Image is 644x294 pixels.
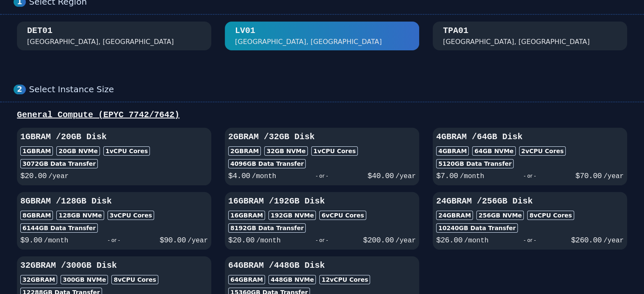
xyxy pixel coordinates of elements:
span: $ 26.00 [436,236,462,245]
div: TPA01 [443,25,468,37]
h3: 64GB RAM / 448 GB Disk [228,260,416,272]
button: DET01 [GEOGRAPHIC_DATA], [GEOGRAPHIC_DATA] [17,22,211,50]
button: 16GBRAM /192GB Disk16GBRAM192GB NVMe6vCPU Cores8192GB Data Transfer$20.00/month- or -$200.00/year [225,192,419,250]
div: 3072 GB Data Transfer [20,159,98,168]
span: $ 90.00 [160,236,186,245]
div: LV01 [235,25,255,37]
div: - or - [68,234,159,246]
button: TPA01 [GEOGRAPHIC_DATA], [GEOGRAPHIC_DATA] [433,22,627,50]
button: 1GBRAM /20GB Disk1GBRAM20GB NVMe1vCPU Cores3072GB Data Transfer$20.00/year [17,128,211,185]
div: 6 vCPU Cores [319,211,366,220]
span: $ 20.00 [228,236,254,245]
span: $ 200.00 [363,236,394,245]
h3: 2GB RAM / 32 GB Disk [228,131,416,143]
div: 2 vCPU Cores [519,146,566,156]
button: 8GBRAM /128GB Disk8GBRAM128GB NVMe3vCPU Cores6144GB Data Transfer$9.00/month- or -$90.00/year [17,192,211,250]
div: 4GB RAM [436,146,469,156]
span: $ 9.00 [20,236,42,245]
div: Select Instance Size [29,84,630,95]
div: [GEOGRAPHIC_DATA], [GEOGRAPHIC_DATA] [235,37,382,47]
div: 5120 GB Data Transfer [436,159,514,168]
div: - or - [281,234,363,246]
span: $ 260.00 [571,236,602,245]
div: - or - [484,170,575,182]
div: 64 GB NVMe [472,146,516,156]
div: [GEOGRAPHIC_DATA], [GEOGRAPHIC_DATA] [443,37,590,47]
span: /year [603,173,624,180]
span: /year [603,237,624,245]
div: 8 vCPU Cores [527,211,574,220]
div: 32 GB NVMe [264,146,308,156]
h3: 4GB RAM / 64 GB Disk [436,131,624,143]
span: $ 40.00 [368,172,394,180]
span: $ 20.00 [20,172,47,180]
div: 300 GB NVMe [61,275,108,284]
div: 3 vCPU Cores [108,211,154,220]
span: /month [256,237,281,245]
div: 20 GB NVMe [56,146,100,156]
div: 8 vCPU Cores [111,275,158,284]
div: [GEOGRAPHIC_DATA], [GEOGRAPHIC_DATA] [27,37,174,47]
div: 16GB RAM [228,211,265,220]
h3: 16GB RAM / 192 GB Disk [228,195,416,207]
div: 128 GB NVMe [56,211,104,220]
div: 24GB RAM [436,211,473,220]
div: - or - [276,170,367,182]
div: 2GB RAM [228,146,261,156]
div: - or - [489,234,571,246]
span: /month [44,237,69,245]
button: 4GBRAM /64GB Disk4GBRAM64GB NVMe2vCPU Cores5120GB Data Transfer$7.00/month- or -$70.00/year [433,128,627,185]
h3: 32GB RAM / 300 GB Disk [20,260,208,272]
span: $ 70.00 [575,172,602,180]
span: $ 4.00 [228,172,250,180]
div: 12 vCPU Cores [319,275,370,284]
div: DET01 [27,25,53,37]
div: 2 [14,85,26,94]
span: $ 7.00 [436,172,458,180]
button: LV01 [GEOGRAPHIC_DATA], [GEOGRAPHIC_DATA] [225,22,419,50]
span: /month [464,237,489,245]
span: /year [188,237,208,245]
div: 256 GB NVMe [476,211,524,220]
div: 1GB RAM [20,146,53,156]
div: 8GB RAM [20,211,53,220]
h3: 24GB RAM / 256 GB Disk [436,195,624,207]
span: /year [48,173,69,180]
span: /year [395,173,416,180]
div: 8192 GB Data Transfer [228,223,306,233]
div: 32GB RAM [20,275,57,284]
span: /month [460,173,484,180]
div: 1 vCPU Cores [311,146,358,156]
h3: 1GB RAM / 20 GB Disk [20,131,208,143]
button: 2GBRAM /32GB Disk2GBRAM32GB NVMe1vCPU Cores4096GB Data Transfer$4.00/month- or -$40.00/year [225,128,419,185]
div: 1 vCPU Cores [103,146,150,156]
button: 24GBRAM /256GB Disk24GBRAM256GB NVMe8vCPU Cores10240GB Data Transfer$26.00/month- or -$260.00/year [433,192,627,250]
h3: 8GB RAM / 128 GB Disk [20,195,208,207]
div: 6144 GB Data Transfer [20,223,98,233]
span: /year [395,237,416,245]
span: /month [252,173,276,180]
div: 10240 GB Data Transfer [436,223,518,233]
div: General Compute (EPYC 7742/7642) [14,109,630,121]
div: 448 GB NVMe [268,275,316,284]
div: 192 GB NVMe [268,211,316,220]
div: 4096 GB Data Transfer [228,159,306,168]
div: 64GB RAM [228,275,265,284]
